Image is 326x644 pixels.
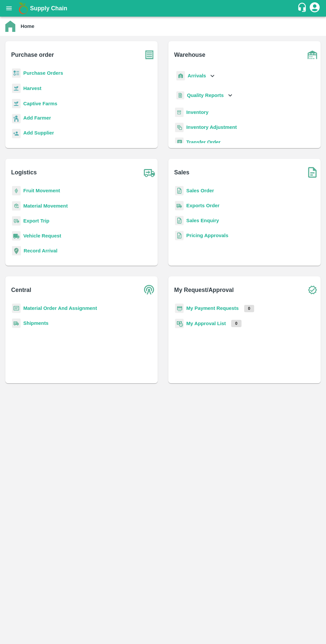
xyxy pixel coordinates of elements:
a: Shipments [23,321,49,326]
img: harvest [12,83,21,93]
div: customer-support [297,2,309,14]
img: harvest [12,99,21,109]
img: recordArrival [12,246,21,255]
img: whTransfer [175,138,184,147]
a: Captive Farms [23,101,57,106]
img: material [12,201,21,211]
b: Home [21,24,34,29]
img: farmer [12,114,21,124]
b: Arrivals [188,73,206,78]
b: Logistics [11,168,37,177]
img: sales [175,231,184,240]
b: Sales [174,168,190,177]
a: Vehicle Request [23,233,61,238]
img: sales [175,186,184,196]
img: qualityReport [176,91,184,100]
img: home [5,21,15,32]
a: Inventory [186,110,209,115]
img: supplier [12,129,21,138]
img: whInventory [175,108,184,117]
a: Exports Order [186,203,220,208]
p: 0 [244,305,254,312]
a: Add Farmer [23,114,51,123]
a: Transfer Order [186,139,221,145]
img: warehouse [304,46,321,63]
img: payment [175,304,184,313]
div: Arrivals [175,68,216,83]
b: Warehouse [174,50,206,59]
p: 0 [231,320,242,327]
a: Sales Order [186,188,214,193]
a: Harvest [23,86,41,91]
a: Record Arrival [24,248,58,253]
img: vehicle [12,231,21,241]
a: My Payment Requests [186,306,239,311]
img: check [304,282,321,298]
b: My Request/Approval [174,285,234,295]
img: purchase [141,46,158,63]
img: centralMaterial [12,304,21,313]
img: fruit [12,186,21,196]
a: Purchase Orders [23,70,63,76]
b: Supply Chain [30,5,67,12]
img: whArrival [176,71,185,81]
img: shipments [175,201,184,211]
div: Quality Reports [175,89,234,102]
img: delivery [12,216,21,226]
img: central [141,282,158,298]
img: sales [175,216,184,226]
button: open drawer [1,1,17,16]
img: soSales [304,164,321,181]
a: Fruit Movement [23,188,60,193]
a: Export Trip [23,218,49,224]
img: approval [175,319,184,328]
b: Add Farmer [23,115,51,121]
a: Sales Enquiry [186,218,219,223]
a: Material Movement [23,203,68,209]
b: Central [11,285,31,295]
a: Material Order And Assignment [23,306,97,311]
a: Pricing Approvals [186,233,228,238]
img: logo [17,2,30,15]
b: Quality Reports [187,93,224,98]
a: Add Supplier [23,129,54,138]
img: reciept [12,68,21,78]
a: Inventory Adjustment [186,125,237,130]
div: account of current user [309,1,321,15]
img: inventory [175,123,184,132]
b: Purchase order [11,50,54,59]
img: truck [141,164,158,181]
img: shipments [12,319,21,328]
a: Supply Chain [30,4,297,13]
a: My Approval List [186,321,226,326]
b: Add Supplier [23,130,54,136]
